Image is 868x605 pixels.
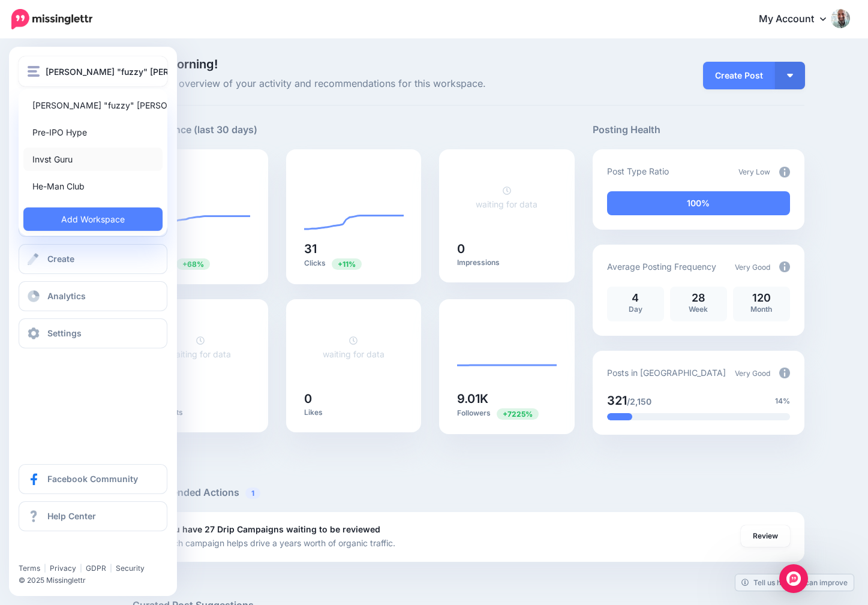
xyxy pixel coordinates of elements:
span: Very Good [735,263,770,272]
a: Privacy [50,564,76,573]
span: Very Good [735,369,770,378]
img: Missinglettr [11,9,92,29]
h5: Recommended Actions [133,485,804,500]
span: Here's an overview of your activity and recommendations for this workspace. [133,76,575,92]
span: Analytics [47,291,86,301]
span: | [44,564,46,573]
p: Retweets [151,408,250,417]
a: Tell us how we can improve [735,574,854,591]
h5: 31 [304,243,404,255]
a: Add Workspace [23,207,163,231]
img: info-circle-grey.png [779,167,790,177]
span: Facebook Community [47,474,138,484]
h5: 0 [304,393,404,405]
a: Pre-IPO Hype [23,121,163,144]
span: Month [750,305,772,314]
img: info-circle-grey.png [779,261,790,272]
a: waiting for data [476,185,537,209]
p: Post Type Ratio [607,164,669,178]
h5: 0 [151,393,250,405]
a: Analytics [19,281,167,311]
p: 4 [613,293,658,303]
span: Settings [47,328,82,338]
p: 120 [739,293,784,303]
p: Posts in [GEOGRAPHIC_DATA] [607,366,726,380]
a: Help Center [19,501,167,531]
h5: 9.01K [457,393,557,405]
a: Terms [19,564,40,573]
a: Create Post [703,62,775,89]
a: Security [116,564,145,573]
p: Impressions [457,258,557,267]
img: menu.png [28,66,40,77]
a: Invst Guru [23,148,163,171]
p: Posts [151,258,250,269]
a: GDPR [86,564,106,573]
p: Likes [304,408,404,417]
span: /2,150 [627,396,651,407]
img: arrow-down-white.png [787,74,793,77]
h5: Posting Health [593,122,804,137]
li: © 2025 Missinglettr [19,574,176,586]
iframe: Twitter Follow Button [19,546,112,558]
span: 14% [775,395,790,407]
span: Create [47,254,74,264]
img: info-circle-grey.png [779,368,790,378]
div: Open Intercom Messenger [779,564,808,593]
a: [PERSON_NAME] "fuzzy" [PERSON_NAME] [23,94,163,117]
p: 28 [676,293,721,303]
p: Average Posting Frequency [607,260,716,273]
span: | [80,564,82,573]
h5: 69 [151,243,250,255]
a: waiting for data [323,335,385,359]
span: 321 [607,393,627,408]
span: Help Center [47,511,96,521]
span: Day [629,305,642,314]
a: Create [19,244,167,274]
span: | [110,564,112,573]
div: 14% of your posts in the last 30 days have been from Drip Campaigns [607,413,633,420]
a: Settings [19,318,167,348]
p: Each campaign helps drive a years worth of organic traffic. [164,536,395,550]
h5: Performance (last 30 days) [133,122,257,137]
span: 1 [245,487,260,499]
p: Clicks [304,258,404,269]
span: Previous period: 123 [497,408,539,420]
b: You have 27 Drip Campaigns waiting to be reviewed [164,524,380,534]
a: Facebook Community [19,464,167,494]
a: Review [741,525,790,547]
h5: 0 [457,243,557,255]
div: 100% of your posts in the last 30 days have been from Drip Campaigns [607,191,790,215]
span: Week [689,305,708,314]
a: waiting for data [169,335,231,359]
span: [PERSON_NAME] "fuzzy" [PERSON_NAME] [46,65,219,79]
a: My Account [747,5,850,34]
span: Very Low [738,167,770,176]
span: Previous period: 28 [332,258,362,270]
p: Followers [457,408,557,419]
button: [PERSON_NAME] "fuzzy" [PERSON_NAME] [19,56,167,86]
a: He-Man Club [23,174,163,198]
span: Previous period: 41 [176,258,210,270]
